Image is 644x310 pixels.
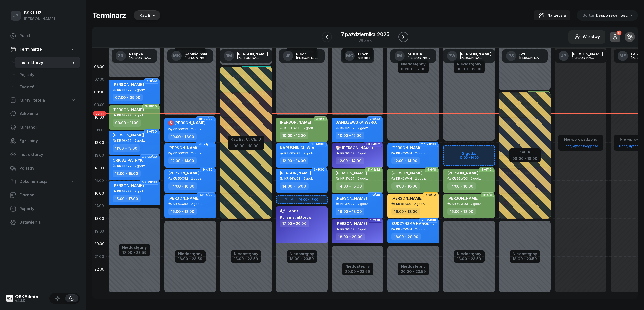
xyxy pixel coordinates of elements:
div: Niedostępny [401,62,426,66]
a: JP[PERSON_NAME][PERSON_NAME] [554,49,607,63]
span: [PERSON_NAME] [336,171,367,175]
span: [PERSON_NAME] [336,221,367,226]
div: 14:00 - 16:00 [168,182,197,190]
span: [PERSON_NAME] [168,196,200,201]
span: 7-8/32 [370,118,380,119]
div: 13:00 [92,149,106,162]
span: [PERSON_NAME] [280,120,311,125]
div: 18:00 [92,212,106,225]
a: MCCiochMateusz [341,49,374,63]
span: 27-28/30 [421,144,436,145]
div: KR 1HX77 [117,114,132,117]
button: Narzędzia [534,10,570,20]
div: 14:00 - 16:00 [391,182,420,190]
span: Ustawienia [19,219,76,226]
div: Kat. BE, C, CE, D [231,136,261,143]
div: KR 1HX77 [117,88,132,92]
div: Niedostępny [457,62,481,66]
div: 18:00 - 23:59 [513,256,537,261]
button: Niedostępny20:00 - 23:59 [345,263,370,275]
span: Narzędzia [547,12,566,18]
span: [PERSON_NAME] [113,183,144,188]
span: 3-4/30 [147,131,157,132]
div: Niedostępny [178,252,203,256]
span: PW [448,54,456,58]
div: 12:00 - 14:00 [391,157,420,164]
span: [PERSON_NAME] [391,145,423,150]
a: MKKapuściński[PERSON_NAME] [167,49,213,63]
div: KR 3PL07 [340,202,355,205]
div: Szul [519,52,544,56]
div: 20:00 - 23:59 [401,268,426,274]
button: Sortuj Dyspozycyjność [577,10,638,21]
span: 2 godz. [358,126,369,130]
div: 20:00 [92,238,106,250]
a: Dokumentacja [6,176,80,188]
span: 2 godz. [135,88,146,92]
div: 10:00 - 12:00 [336,132,364,139]
span: [PERSON_NAME] [447,196,478,201]
div: 16:00 - 18:00 [336,208,364,215]
span: [PERSON_NAME] [280,171,311,175]
a: Pulpit [6,30,80,42]
div: Niedostępny [290,252,314,256]
div: 14:00 - 16:00 [447,182,476,190]
div: 18:00 - 20:00 [336,233,365,240]
div: KR 3PL07 [340,228,355,231]
span: 2 godz. [358,228,369,231]
span: 2 godz. [191,128,202,131]
div: KR 6GW98 [284,152,300,155]
span: 2 godz. [415,228,426,231]
a: Egzaminy [6,135,80,147]
span: Sortuj [583,12,595,19]
div: 12:00 - 14:00 [280,157,308,164]
span: 29-30/30 [142,156,157,157]
button: Kat. BE, C, CE, D06:00 - 18:00 [231,136,261,148]
div: 11:00 [92,124,106,136]
span: 11-12/12 [367,169,380,170]
span: 2 godz. [415,177,426,180]
div: 15:00 [92,174,106,187]
div: 15:00 - 17:00 [113,195,141,202]
div: 14:00 - 16:00 [336,182,364,190]
div: Niedostępny [122,245,147,249]
div: 12:00 - 14:00 [168,157,197,164]
button: Niedostępny18:00 - 23:59 [178,251,203,262]
span: 2 godz. [415,152,426,155]
span: Egzaminy [19,138,76,144]
div: [PERSON_NAME] [296,56,320,59]
span: ZR [118,54,123,58]
div: wtorek [341,38,389,42]
div: [PERSON_NAME] [408,56,432,59]
div: Kapuściński [185,52,209,56]
div: KR 4CW44 [396,228,412,231]
span: Dokumentacja [19,178,47,185]
div: 18:00 - 23:59 [290,256,314,261]
span: 2 godz. [191,202,202,206]
div: 16:00 - 18:00 [168,208,197,215]
div: 10:00 - 12:00 [168,133,197,140]
div: KR 8TK64 [396,202,411,205]
span: Raporty [19,205,76,212]
button: Niedostępny17:00 - 23:59 [122,244,147,256]
span: JP [561,54,566,58]
div: 12:00 - 14:00 [336,157,364,164]
a: Kursanci [6,121,80,133]
span: 3-4/30 [314,169,324,170]
div: KR 1HX77 [117,190,132,193]
span: 09:41 [93,111,106,116]
div: [PERSON_NAME] [237,56,261,59]
button: Niedostępny18:00 - 23:59 [513,251,537,262]
span: Pulpit [19,33,76,39]
div: 08:00 [92,86,106,98]
div: [PERSON_NAME] [237,52,268,56]
a: Instruktorzy [15,57,80,69]
span: 2 godz. [303,126,314,130]
div: BSK LUZ [24,11,55,15]
div: [PERSON_NAME] [572,52,603,56]
div: 18:00 - 23:59 [234,256,258,261]
span: 2 godz. [191,177,202,180]
span: 3-4/10 [481,169,492,170]
div: KR 4CW44 [396,177,412,180]
span: [PERSON_NAME] [336,145,373,150]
